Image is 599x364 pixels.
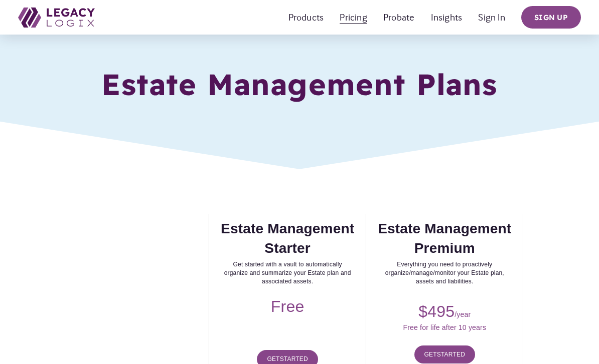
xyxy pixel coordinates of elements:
span: Get started with a vault to automatically organize and summarize your Estate plan and associated ... [224,261,351,285]
a: folder dropdown [288,10,324,26]
span: Everything you need to proactively organize/manage/monitor your Estate plan, assets and liabilities. [385,261,504,285]
a: Sign up [521,6,581,29]
span: $495 [418,302,455,320]
span: Free [271,297,305,315]
a: Probate [383,10,414,26]
div: /year Free for life after 10 years [374,300,515,332]
a: GetStarted [414,345,475,364]
th: Estate Management Starter [209,214,366,293]
span: Products [288,10,324,24]
span: Started [280,355,308,362]
a: Insights [431,10,463,26]
a: Sign In [478,10,505,26]
th: Estate Management Premium [366,214,523,293]
h1: Estate Management Plans [89,68,510,101]
span: Started [437,351,465,358]
img: Legacy Logix [18,8,95,28]
span: Pricing [340,10,367,24]
a: folder dropdown [340,10,367,26]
